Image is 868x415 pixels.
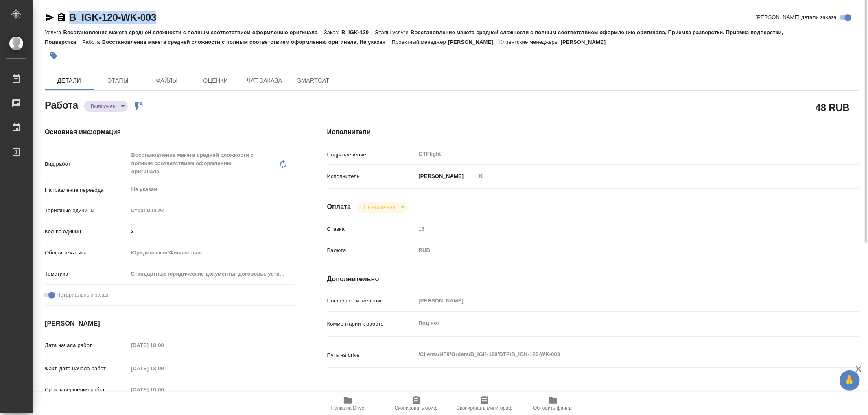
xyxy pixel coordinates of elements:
[416,316,815,330] textarea: Под нот
[840,370,860,391] button: 🙏
[327,297,416,305] p: Последнее изменение
[45,228,128,236] p: Кол-во единиц
[57,291,108,299] span: Нотариальный заказ
[331,405,365,411] span: Папка на Drive
[45,160,128,168] p: Вид работ
[128,363,199,374] input: Пустое поле
[457,405,512,411] span: Скопировать мини-бриф
[472,167,490,185] button: Удалить исполнителя
[327,202,351,212] h4: Оплата
[416,172,464,180] p: [PERSON_NAME]
[416,295,815,306] input: Пустое поле
[82,39,102,45] p: Работа
[327,225,416,233] p: Ставка
[843,372,857,389] span: 🙏
[45,29,783,45] p: Восстановление макета средней сложности с полным соответствием оформлению оригинала, Приемка разв...
[128,204,295,217] div: Страница А4
[128,384,199,395] input: Пустое поле
[314,392,382,415] button: Папка на Drive
[327,246,416,254] p: Валюта
[327,151,416,159] p: Подразделение
[63,29,324,35] p: Восстановление макета средней сложности с полным соответствием оформлению оригинала
[128,226,295,237] input: ✎ Введи что-нибудь
[756,13,837,22] span: [PERSON_NAME] детали заказа
[327,127,859,137] h4: Исполнители
[45,341,128,350] p: Дата начала работ
[357,202,407,213] div: Выполнен
[327,274,859,284] h4: Дополнительно
[196,76,235,86] span: Оценки
[324,29,341,35] p: Заказ:
[128,246,295,260] div: Юридическая/Финансовая
[45,249,128,257] p: Общая тематика
[416,348,815,361] textarea: /Clients/ИГК/Orders/B_IGK-120/DTP/B_IGK-120-WK-003
[45,13,55,22] button: Скопировать ссылку для ЯМессенджера
[147,76,186,86] span: Файлы
[88,103,118,110] button: Выполнен
[375,29,411,35] p: Этапы услуги
[382,392,450,415] button: Скопировать бриф
[128,339,199,351] input: Пустое поле
[69,12,156,23] a: B_IGK-120-WK-003
[395,405,437,411] span: Скопировать бриф
[50,76,89,86] span: Детали
[416,243,815,257] div: RUB
[533,405,573,411] span: Обновить файлы
[45,186,128,194] p: Направление перевода
[519,392,587,415] button: Обновить файлы
[561,39,612,45] p: [PERSON_NAME]
[84,101,128,112] div: Выполнен
[294,76,333,86] span: SmartCat
[499,39,561,45] p: Клиентские менеджеры
[102,39,392,45] p: Восстановление макета средней сложности с полным соответствием оформлению оригинала, Не указан
[327,351,416,359] p: Путь на drive
[45,319,295,328] h4: [PERSON_NAME]
[45,29,63,35] p: Услуга
[450,392,519,415] button: Скопировать мини-бриф
[327,172,416,180] p: Исполнитель
[361,204,398,211] button: Не оплачена
[416,223,815,235] input: Пустое поле
[341,29,375,35] p: B_IGK-120
[448,39,499,45] p: [PERSON_NAME]
[57,13,66,22] button: Скопировать ссылку
[245,76,284,86] span: Чат заказа
[45,206,128,215] p: Тарифные единицы
[45,97,78,112] h2: Работа
[45,127,295,137] h4: Основная информация
[45,47,63,65] button: Добавить тэг
[128,267,295,281] div: Стандартные юридические документы, договоры, уставы
[392,39,448,45] p: Проектный менеджер
[45,386,128,394] p: Срок завершения работ
[45,365,128,373] p: Факт. дата начала работ
[98,76,138,86] span: Этапы
[45,270,128,278] p: Тематика
[327,320,416,328] p: Комментарий к работе
[816,100,850,114] h2: 48 RUB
